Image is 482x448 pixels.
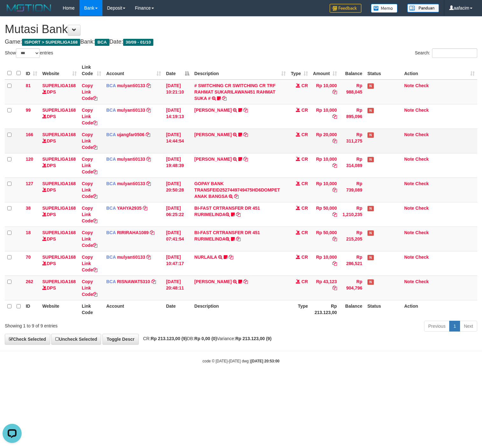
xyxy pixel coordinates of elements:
th: Type: activate to sort column ascending [288,61,311,80]
span: BCA [106,279,116,284]
a: SUPERLIGA168 [42,83,76,88]
a: Copy Rp 10,000 to clipboard [332,89,337,94]
td: Rp 10,000 [311,251,339,276]
span: Has Note [367,132,374,138]
a: Copy YOSI EFENDI to clipboard [243,279,248,284]
a: Copy Rp 10,000 to clipboard [332,187,337,192]
strong: [DATE] 20:53:00 [251,359,279,363]
td: [DATE] 06:25:22 [164,202,192,227]
a: Copy Rp 50,000 to clipboard [332,236,337,241]
span: BCA [106,83,116,88]
span: 127 [26,181,33,186]
a: SUPERLIGA168 [42,279,76,284]
a: Toggle Descr [102,334,139,345]
th: Account: activate to sort column ascending [104,61,164,80]
th: Status [365,300,402,318]
th: Balance [339,61,365,80]
span: 120 [26,157,33,162]
a: Copy Link Code [82,206,97,223]
td: Rp 10,000 [311,153,339,178]
a: SUPERLIGA168 [42,157,76,162]
div: Showing 1 to 9 of 9 entries [5,320,196,329]
span: BCA [106,157,116,162]
td: Rp 895,096 [339,104,365,129]
td: [DATE] 20:50:28 [164,178,192,202]
th: Status [365,61,402,80]
a: Copy MUHAMMAD REZA to clipboard [243,108,248,113]
th: Amount: activate to sort column ascending [311,61,339,80]
a: NURLAILA [194,255,217,260]
td: Rp 43,123 [311,276,339,300]
span: 166 [26,132,33,137]
a: SUPERLIGA168 [42,108,76,113]
a: Next [460,321,477,332]
a: Check [416,279,429,284]
img: Button%20Memo.svg [371,4,398,13]
td: [DATE] 07:41:54 [164,227,192,251]
a: Copy Link Code [82,279,97,297]
th: Action: activate to sort column ascending [402,61,478,80]
span: 262 [26,279,33,284]
td: [DATE] 19:48:39 [164,153,192,178]
a: Copy Link Code [82,181,97,199]
th: Description: activate to sort column ascending [192,61,288,80]
img: Feedback.jpg [330,4,361,13]
a: Copy Link Code [82,230,97,248]
span: BCA [106,230,116,235]
th: Date: activate to sort column descending [164,61,192,80]
span: 38 [26,206,31,211]
a: Check [416,83,429,88]
td: BI-FAST CRTRANSFER DR 451 RURIMELINDA [192,227,288,251]
a: Copy RISNAWAT5310 to clipboard [151,279,156,284]
td: Rp 311,275 [339,129,365,153]
a: Note [404,83,414,88]
a: Check Selected [5,334,50,345]
a: Copy Rp 20,000 to clipboard [332,138,337,143]
a: Note [404,279,414,284]
a: 1 [449,321,460,332]
span: BCA [106,181,116,186]
td: Rp 215,205 [339,227,365,251]
a: Note [404,230,414,235]
a: [PERSON_NAME] [194,108,232,113]
a: Copy BI-FAST CRTRANSFER DR 451 RURIMELINDA to clipboard [236,236,241,241]
td: [DATE] 10:21:10 [164,80,192,104]
a: Note [404,206,414,211]
a: Check [416,255,429,260]
a: Check [416,132,429,137]
a: Copy Rp 43,123 to clipboard [332,285,337,290]
a: [PERSON_NAME] [194,132,232,137]
td: Rp 20,000 [311,129,339,153]
a: Copy Link Code [82,132,97,150]
td: [DATE] 10:47:17 [164,251,192,276]
td: DPS [40,129,79,153]
button: Open LiveChat chat widget [3,3,22,22]
span: 99 [26,108,31,113]
h1: Mutasi Bank [5,23,477,36]
a: Note [404,132,414,137]
a: Copy Link Code [82,83,97,101]
th: Date [164,300,192,318]
a: mulyanti0133 [117,108,145,113]
td: Rp 10,000 [311,104,339,129]
a: Copy Rp 50,000 to clipboard [332,212,337,217]
a: Copy AKBAR SAPUTR to clipboard [243,157,248,162]
a: Note [404,108,414,113]
a: mulyanti0133 [117,83,145,88]
a: Copy NOVEN ELING PRAYOG to clipboard [243,132,248,137]
span: CR [302,157,308,162]
a: Note [404,255,414,260]
span: BCA [106,108,116,113]
span: 18 [26,230,31,235]
a: Copy mulyanti0133 to clipboard [146,181,151,186]
th: Link Code: activate to sort column ascending [79,61,104,80]
h4: Game: Bank: Date: [5,39,477,45]
img: MOTION_logo.png [5,3,53,13]
a: Copy mulyanti0133 to clipboard [146,108,151,113]
a: SUPERLIGA168 [42,230,76,235]
a: mulyanti0133 [117,255,145,260]
span: BCA [95,39,109,46]
span: ISPORT > SUPERLIGA168 [22,39,80,46]
td: DPS [40,251,79,276]
select: Showentries [16,48,40,58]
